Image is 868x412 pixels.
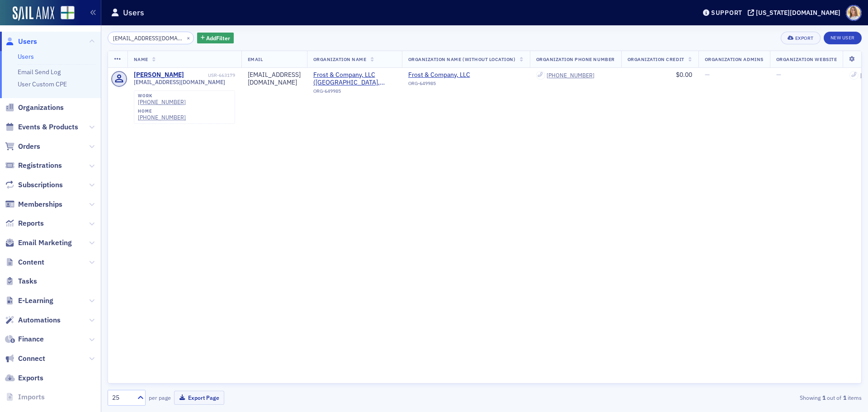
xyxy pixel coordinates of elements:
[134,56,148,62] span: Name
[705,56,764,62] span: Organization Admins
[18,315,61,325] span: Automations
[5,354,45,364] a: Connect
[313,71,396,87] a: Frost & Company, LLC ([GEOGRAPHIC_DATA], [GEOGRAPHIC_DATA])
[138,114,186,121] a: [PHONE_NUMBER]
[748,9,844,16] button: [US_STATE][DOMAIN_NAME]
[108,32,194,44] input: Search…
[408,71,491,79] a: Frost & Company, LLC
[123,7,144,18] h1: Users
[206,34,230,42] span: Add Filter
[13,6,54,21] img: SailAMX
[18,68,61,76] a: Email Send Log
[776,56,837,62] span: Organization Website
[547,72,594,79] a: [PHONE_NUMBER]
[18,161,62,170] span: Registrations
[138,93,186,99] div: work
[795,36,814,41] div: Export
[18,392,45,402] span: Imports
[5,37,37,47] a: Users
[711,9,742,17] div: Support
[5,296,53,306] a: E-Learning
[408,81,491,90] div: ORG-649985
[617,393,862,402] div: Showing out of items
[5,238,72,248] a: Email Marketing
[821,393,827,402] strong: 1
[705,71,710,79] span: —
[5,373,43,383] a: Exports
[18,257,44,267] span: Content
[824,32,862,44] a: New User
[676,71,692,79] span: $0.00
[18,373,43,383] span: Exports
[149,393,171,402] label: per page
[5,161,62,170] a: Registrations
[18,37,37,47] span: Users
[112,393,132,403] div: 25
[5,257,44,267] a: Content
[5,142,40,152] a: Orders
[138,99,186,105] a: [PHONE_NUMBER]
[18,52,34,61] a: Users
[5,276,37,286] a: Tasks
[313,88,396,97] div: ORG-649985
[5,122,78,132] a: Events & Products
[536,56,615,62] span: Organization Phone Number
[18,199,62,209] span: Memberships
[18,276,37,286] span: Tasks
[841,393,848,402] strong: 1
[138,109,186,114] div: home
[5,180,63,190] a: Subscriptions
[756,9,840,17] div: [US_STATE][DOMAIN_NAME]
[776,71,781,79] span: —
[61,6,75,20] img: SailAMX
[18,238,72,248] span: Email Marketing
[18,103,64,113] span: Organizations
[627,56,684,62] span: Organization Credit
[18,122,78,132] span: Events & Products
[313,56,367,62] span: Organization Name
[174,391,224,405] button: Export Page
[313,71,396,87] span: Frost & Company, LLC (Birmingham, AL)
[134,71,184,79] a: [PERSON_NAME]
[18,218,44,228] span: Reports
[18,354,45,364] span: Connect
[18,142,40,152] span: Orders
[248,56,263,62] span: Email
[18,296,53,306] span: E-Learning
[248,71,301,87] div: [EMAIL_ADDRESS][DOMAIN_NAME]
[5,199,62,209] a: Memberships
[5,392,45,402] a: Imports
[408,56,516,62] span: Organization Name (Without Location)
[18,334,44,344] span: Finance
[18,80,67,88] a: User Custom CPE
[18,180,63,190] span: Subscriptions
[5,334,44,344] a: Finance
[5,218,44,228] a: Reports
[197,33,234,44] button: AddFilter
[5,103,64,113] a: Organizations
[184,33,193,42] button: ×
[134,79,225,85] span: [EMAIL_ADDRESS][DOMAIN_NAME]
[185,72,235,78] div: USR-663179
[5,315,61,325] a: Automations
[54,6,75,21] a: View Homepage
[781,32,820,44] button: Export
[846,5,862,21] span: Profile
